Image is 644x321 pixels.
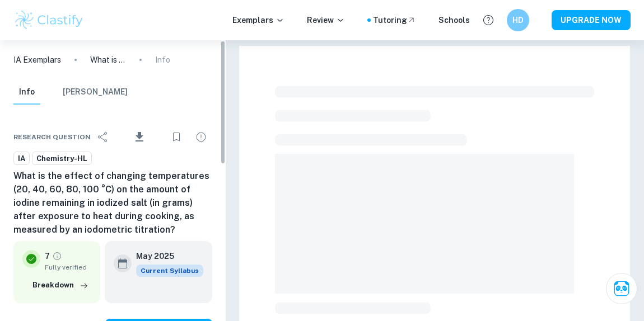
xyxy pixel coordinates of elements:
[606,273,637,304] button: Ask Clai
[92,126,114,148] div: Share
[507,9,529,31] button: HD
[13,152,30,166] a: IA
[190,126,212,148] div: Report issue
[307,14,345,26] p: Review
[45,262,91,272] span: Fully verified
[136,250,194,262] h6: May 2025
[479,11,498,30] button: Help and Feedback
[373,14,416,26] a: Tutoring
[438,14,470,26] a: Schools
[45,250,50,262] p: 7
[13,132,91,142] span: Research question
[90,54,126,66] p: What is the effect of changing temperatures (20, 40, 60, 80, 100 °C) on the amount of iodine rema...
[30,277,91,294] button: Breakdown
[32,153,91,164] span: Chemistry-HL
[232,14,284,26] p: Exemplars
[552,10,631,30] button: UPGRADE NOW
[14,153,29,164] span: IA
[13,80,40,105] button: Info
[136,265,203,277] div: This exemplar is based on the current syllabus. Feel free to refer to it for inspiration/ideas wh...
[165,126,188,148] div: Bookmark
[512,14,525,26] h6: HD
[13,54,61,66] a: IA Exemplars
[136,265,203,277] span: Current Syllabus
[116,122,163,152] div: Download
[32,152,92,166] a: Chemistry-HL
[13,9,85,31] img: Clastify logo
[13,169,212,237] h6: What is the effect of changing temperatures (20, 40, 60, 80, 100 °C) on the amount of iodine rema...
[155,54,170,66] p: Info
[63,80,128,105] button: [PERSON_NAME]
[52,251,62,261] a: Grade fully verified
